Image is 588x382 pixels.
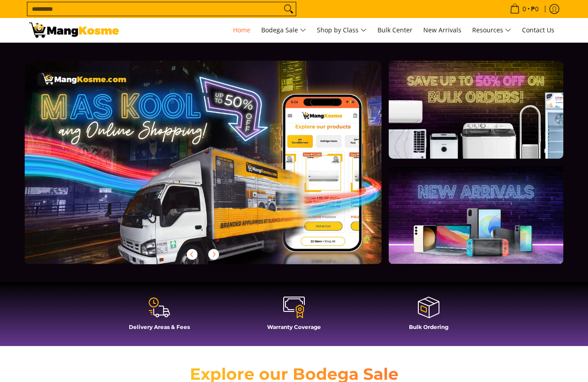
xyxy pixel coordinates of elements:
[231,296,357,337] a: Warranty Coverage
[373,18,417,42] a: Bulk Center
[468,18,516,42] a: Resources
[317,25,367,36] span: Shop by Class
[128,18,559,42] nav: Main Menu
[233,26,250,34] span: Home
[423,26,461,34] span: New Arrivals
[518,18,559,42] a: Contact Us
[281,2,296,16] button: Search
[522,26,554,34] span: Contact Us
[25,61,410,279] a: More
[377,26,412,34] span: Bulk Center
[231,324,357,330] h4: Warranty Coverage
[261,25,306,36] span: Bodega Sale
[204,244,224,264] button: Next
[472,25,511,36] span: Resources
[312,18,371,42] a: Shop by Class
[419,18,466,42] a: New Arrivals
[521,6,527,12] span: 0
[97,296,222,337] a: Delivery Areas & Fees
[257,18,311,42] a: Bodega Sale
[366,296,491,337] a: Bulk Ordering
[507,4,541,14] span: •
[366,324,491,330] h4: Bulk Ordering
[530,6,540,12] span: ₱0
[182,244,202,264] button: Previous
[29,22,119,38] img: Mang Kosme: Your Home Appliances Warehouse Sale Partner!
[97,324,222,330] h4: Delivery Areas & Fees
[228,18,255,42] a: Home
